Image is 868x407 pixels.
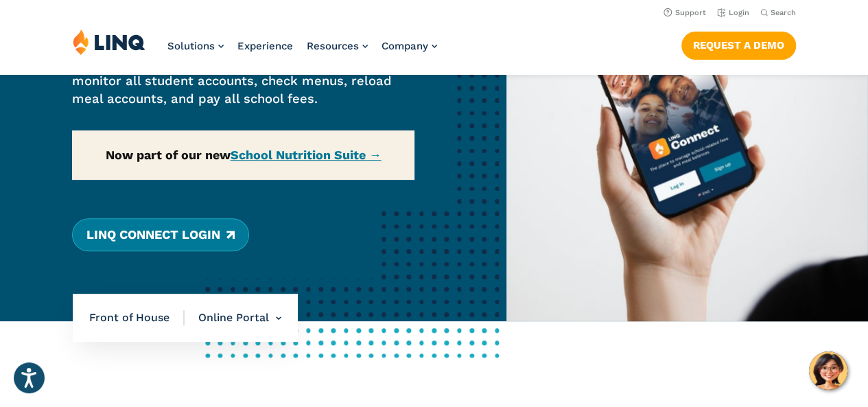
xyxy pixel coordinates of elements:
a: Experience [237,40,293,52]
li: Online Portal [185,294,281,342]
a: Solutions [167,40,224,52]
a: Support [664,8,706,17]
p: A comprehensive online portal where families can monitor all student accounts, check menus, reloa... [72,54,414,108]
span: Company [382,40,428,52]
a: Request a Demo [681,32,796,59]
nav: Primary Navigation [167,29,437,74]
a: Resources [307,40,368,52]
a: Login [717,8,749,17]
a: Company [382,40,437,52]
img: LINQ | K‑12 Software [73,29,145,55]
button: Hello, have a question? Let’s chat. [809,351,847,390]
strong: Now part of our new [106,148,382,162]
span: Front of House [89,310,185,325]
a: LINQ Connect Login [72,218,248,251]
nav: Button Navigation [681,29,796,59]
span: Resources [307,40,359,52]
span: Solutions [167,40,215,52]
span: Search [771,8,796,17]
button: Open Search Bar [760,8,796,18]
